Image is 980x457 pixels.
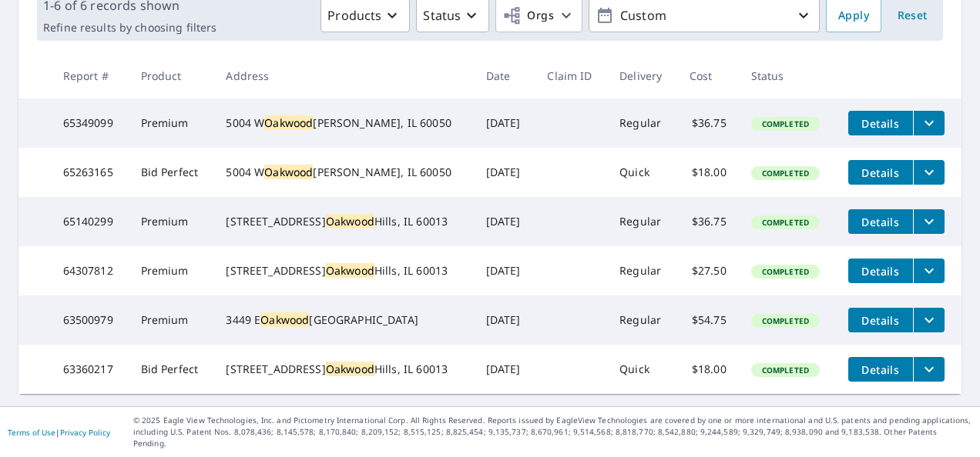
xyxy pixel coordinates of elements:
[753,118,818,129] span: Completed
[677,197,739,246] td: $36.75
[8,428,110,437] p: |
[129,53,214,98] th: Product
[51,148,129,197] td: 65263165
[226,165,461,180] div: 5004 W [PERSON_NAME], IL 60050
[753,365,818,375] span: Completed
[51,345,129,394] td: 63360217
[129,345,214,394] td: Bid Perfect
[326,214,374,228] mark: Oakwood
[753,168,818,178] span: Completed
[753,217,818,228] span: Completed
[502,6,554,25] span: Orgs
[753,315,818,326] span: Completed
[913,308,945,332] button: filesDropdownBtn-63500979
[51,98,129,148] td: 65349099
[614,2,794,29] p: Custom
[677,295,739,345] td: $54.75
[857,165,904,180] span: Details
[51,295,129,345] td: 63500979
[857,313,904,328] span: Details
[226,362,461,377] div: [STREET_ADDRESS] Hills, IL 60013
[607,295,677,345] td: Regular
[894,6,931,25] span: Reset
[133,415,972,449] p: © 2025 Eagle View Technologies, Inc. and Pictometry International Corp. All Rights Reserved. Repo...
[129,98,214,148] td: Premium
[848,259,913,283] button: detailsBtn-64307812
[857,116,904,131] span: Details
[474,53,535,98] th: Date
[474,197,535,246] td: [DATE]
[51,246,129,295] td: 64307812
[607,246,677,295] td: Regular
[129,197,214,246] td: Premium
[848,357,913,382] button: detailsBtn-63360217
[848,160,913,185] button: detailsBtn-65263165
[848,209,913,234] button: detailsBtn-65140299
[677,345,739,394] td: $18.00
[43,21,216,35] p: Refine results by choosing filters
[848,111,913,135] button: detailsBtn-65349099
[607,197,677,246] td: Regular
[838,6,869,25] span: Apply
[677,246,739,295] td: $27.50
[474,345,535,394] td: [DATE]
[226,263,461,279] div: [STREET_ADDRESS] Hills, IL 60013
[913,160,945,185] button: filesDropdownBtn-65263165
[753,266,818,277] span: Completed
[474,98,535,148] td: [DATE]
[857,362,904,377] span: Details
[264,115,313,130] mark: Oakwood
[474,148,535,197] td: [DATE]
[535,53,607,98] th: Claim ID
[607,345,677,394] td: Quick
[226,312,461,328] div: 3449 E [GEOGRAPHIC_DATA]
[913,111,945,135] button: filesDropdownBtn-65349099
[677,53,739,98] th: Cost
[423,6,461,25] p: Status
[326,263,374,278] mark: Oakwood
[226,214,461,229] div: [STREET_ADDRESS] Hills, IL 60013
[913,357,945,382] button: filesDropdownBtn-63360217
[8,427,55,438] a: Terms of Use
[327,6,381,25] p: Products
[857,215,904,229] span: Details
[607,148,677,197] td: Quick
[129,295,214,345] td: Premium
[848,308,913,332] button: detailsBtn-63500979
[326,362,374,376] mark: Oakwood
[51,197,129,246] td: 65140299
[129,148,214,197] td: Bid Perfect
[857,264,904,279] span: Details
[474,295,535,345] td: [DATE]
[913,209,945,234] button: filesDropdownBtn-65140299
[474,246,535,295] td: [DATE]
[260,312,309,327] mark: Oakwood
[226,115,461,131] div: 5004 W [PERSON_NAME], IL 60050
[913,259,945,283] button: filesDropdownBtn-64307812
[607,53,677,98] th: Delivery
[739,53,836,98] th: Status
[607,98,677,148] td: Regular
[60,427,110,438] a: Privacy Policy
[677,98,739,148] td: $36.75
[677,148,739,197] td: $18.00
[213,53,473,98] th: Address
[264,165,313,179] mark: Oakwood
[129,246,214,295] td: Premium
[51,53,129,98] th: Report #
